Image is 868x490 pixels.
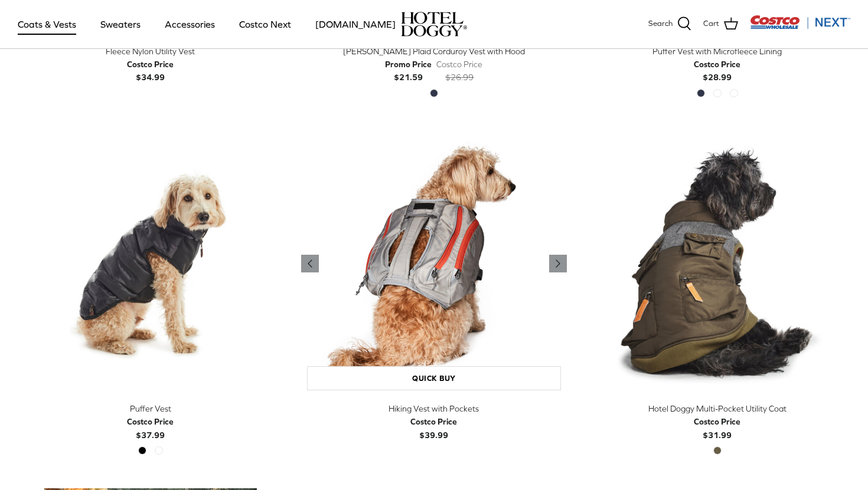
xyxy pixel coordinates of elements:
a: Visit Costco Next [750,22,850,31]
div: Fleece Nylon Utility Vest [18,45,283,58]
div: Costco Price [127,415,174,428]
a: Previous [301,255,319,272]
a: Costco Next [229,4,302,44]
b: $28.99 [694,58,740,82]
div: Costco Price [436,58,482,71]
img: hoteldoggycom [401,12,467,37]
div: Puffer Vest [18,402,283,415]
div: Hiking Vest with Pockets [301,402,567,415]
a: Puffer Vest [18,131,283,396]
a: Fleece Nylon Utility Vest Costco Price$34.99 [18,45,283,84]
s: $26.99 [445,73,474,82]
b: $34.99 [127,58,174,82]
a: Search [648,17,691,32]
div: Costco Price [694,58,740,71]
div: Costco Price [127,58,174,71]
span: Search [648,18,673,30]
a: Accessories [154,4,226,44]
a: [DOMAIN_NAME] [305,4,406,44]
a: Hiking Vest with Pockets Costco Price$39.99 [301,402,567,442]
a: Hiking Vest with Pockets [301,131,567,396]
a: Puffer Vest with Microfleece Lining Costco Price$28.99 [585,45,850,84]
b: $31.99 [694,415,740,439]
a: Previous [549,255,567,272]
a: Hotel Doggy Multi-Pocket Utility Coat [585,131,850,396]
span: Cart [703,18,719,30]
a: Coats & Vests [7,4,87,44]
a: Hotel Doggy Multi-Pocket Utility Coat Costco Price$31.99 [585,402,850,442]
b: $37.99 [127,415,174,439]
div: Costco Price [410,415,457,428]
a: Quick buy [307,366,561,390]
a: Sweaters [90,4,151,44]
div: Promo Price [385,58,432,71]
a: hoteldoggy.com hoteldoggycom [401,12,467,37]
a: Puffer Vest Costco Price$37.99 [18,402,283,442]
b: $39.99 [410,415,457,439]
img: Costco Next [750,15,850,29]
div: [PERSON_NAME] Plaid Corduroy Vest with Hood [301,45,567,58]
div: Hotel Doggy Multi-Pocket Utility Coat [585,402,850,415]
b: $21.59 [385,58,432,82]
div: Costco Price [694,415,740,428]
a: Cart [703,17,738,32]
div: Puffer Vest with Microfleece Lining [585,45,850,58]
a: [PERSON_NAME] Plaid Corduroy Vest with Hood Promo Price$21.59 Costco Price$26.99 [301,45,567,84]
